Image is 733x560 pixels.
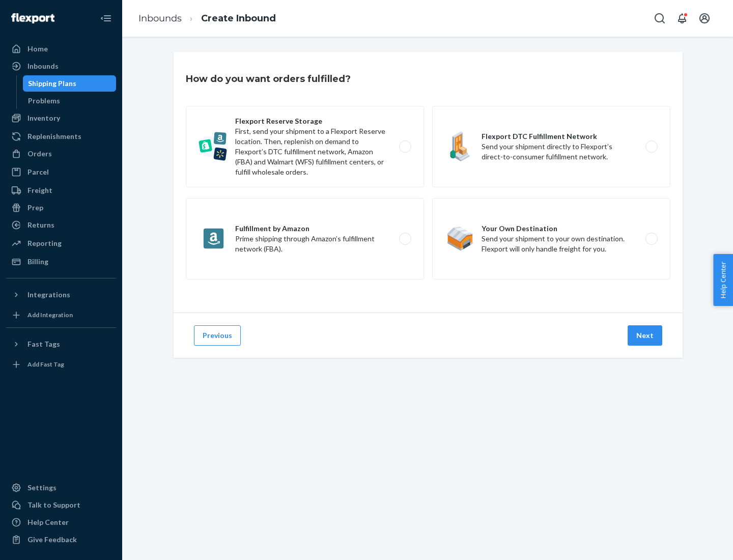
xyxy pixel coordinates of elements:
a: Create Inbound [201,13,276,24]
button: Open account menu [694,8,715,29]
div: Reporting [27,238,62,248]
div: Billing [27,257,48,267]
div: Parcel [27,167,49,177]
div: Talk to Support [27,500,80,510]
div: Fast Tags [27,339,60,349]
div: Replenishments [27,131,81,142]
button: Fast Tags [6,336,116,352]
button: Integrations [6,287,116,303]
a: Replenishments [6,128,116,145]
button: Open notifications [672,8,692,29]
div: Add Integration [27,311,73,319]
div: Add Fast Tag [27,360,64,369]
div: Integrations [27,290,70,300]
div: Freight [27,185,52,195]
a: Freight [6,182,116,199]
div: Give Feedback [27,535,77,545]
a: Reporting [6,235,116,251]
button: Previous [194,325,241,346]
div: Prep [27,203,43,213]
a: Returns [6,217,116,233]
button: Help Center [713,254,733,306]
a: Parcel [6,164,116,180]
button: Close Navigation [96,8,116,29]
a: Inbounds [138,13,182,24]
button: Next [628,325,662,346]
div: Returns [27,220,54,230]
a: Shipping Plans [23,75,117,92]
a: Inventory [6,110,116,126]
a: Settings [6,480,116,496]
div: Home [27,44,48,54]
a: Orders [6,146,116,162]
a: Prep [6,200,116,216]
img: Flexport logo [11,13,54,23]
button: Open Search Box [650,8,670,29]
ol: breadcrumbs [130,4,284,34]
a: Problems [23,93,117,109]
a: Help Center [6,514,116,530]
div: Orders [27,149,52,159]
h3: How do you want orders fulfilled? [186,72,351,86]
div: Settings [27,483,57,493]
div: Inventory [27,113,60,123]
button: Give Feedback [6,531,116,548]
div: Help Center [27,517,69,527]
a: Talk to Support [6,497,116,513]
a: Add Integration [6,307,116,323]
a: Add Fast Tag [6,356,116,373]
div: Inbounds [27,61,59,71]
a: Home [6,41,116,57]
div: Shipping Plans [28,78,76,89]
a: Billing [6,254,116,270]
div: Problems [28,96,60,106]
a: Inbounds [6,58,116,74]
